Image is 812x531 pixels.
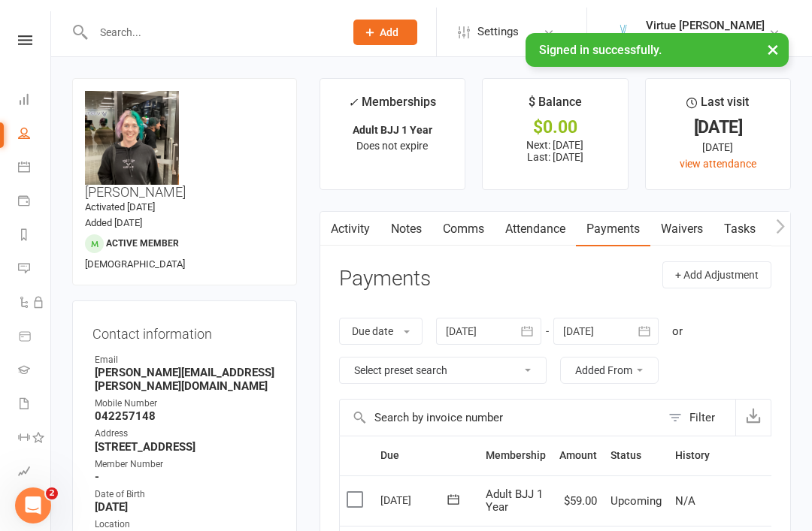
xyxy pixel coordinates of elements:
a: view attendance [680,150,756,162]
i: ✓ [348,88,358,102]
th: Amount [553,429,604,467]
strong: [DATE] [95,493,277,506]
span: [DEMOGRAPHIC_DATA] [85,251,185,262]
span: Settings [477,8,519,41]
div: [DATE] [659,112,777,128]
button: × [759,26,786,58]
img: thumb_image1658196043.png [608,10,638,40]
th: Status [604,429,668,467]
div: or [672,315,683,333]
div: Date of Birth [95,480,277,494]
a: Comms [432,204,495,239]
div: Filter [689,401,715,419]
time: Added [DATE] [85,210,142,221]
span: Does not expire [356,132,428,144]
th: History [668,429,758,467]
strong: [PERSON_NAME][EMAIL_ADDRESS][PERSON_NAME][DOMAIN_NAME] [95,358,277,385]
a: Payments [576,204,650,239]
a: Dashboard [18,77,52,110]
p: Next: [DATE] Last: [DATE] [496,131,614,155]
div: Virtue [PERSON_NAME] [646,25,765,38]
a: Product Sales [18,313,52,347]
button: + Add Adjustment [662,254,771,281]
span: Signed in successfully. [539,35,662,50]
a: Reports [18,212,52,246]
div: Virtue [PERSON_NAME] [646,11,765,25]
div: Email [95,345,277,360]
span: Add [380,19,398,31]
input: Search by invoice number [340,392,661,428]
strong: 042257148 [95,402,277,415]
th: Membership [479,429,553,467]
span: Upcoming [611,487,662,500]
a: Calendar [18,144,52,178]
div: Address [95,419,277,433]
h3: Contact information [92,313,277,334]
input: Search... [89,14,334,35]
div: Location [95,510,277,524]
a: Payments [18,178,52,212]
span: Adult BJJ 1 Year [486,480,543,506]
td: $59.00 [553,468,604,519]
a: Tasks [714,204,766,239]
div: Last visit [686,85,749,112]
div: $0.00 [496,112,614,128]
a: Activity [320,204,380,239]
th: Due [374,429,479,467]
button: Due date [339,310,423,337]
h3: Payments [339,260,431,283]
div: [DATE] [659,131,777,148]
a: Assessments [18,448,52,482]
strong: Adult BJJ 1 Year [353,116,432,128]
button: Added From [560,349,659,376]
span: 2 [46,480,58,492]
a: Notes [380,204,432,239]
a: Attendance [495,204,576,239]
div: Memberships [348,85,436,113]
h3: [PERSON_NAME] [85,83,284,192]
a: People [18,110,52,144]
div: $ Balance [529,85,582,112]
div: [DATE] [380,481,450,504]
strong: [STREET_ADDRESS] [95,433,277,446]
button: Add [353,12,417,38]
time: Activated [DATE] [85,194,155,205]
img: image1722244937.png [85,83,179,177]
span: N/A [675,487,695,500]
a: Waivers [650,204,714,239]
span: Active member [106,231,179,241]
div: Member Number [95,450,277,464]
iframe: Intercom live chat [15,480,51,516]
strong: - [95,463,277,476]
button: Filter [661,392,735,428]
div: Mobile Number [95,389,277,403]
